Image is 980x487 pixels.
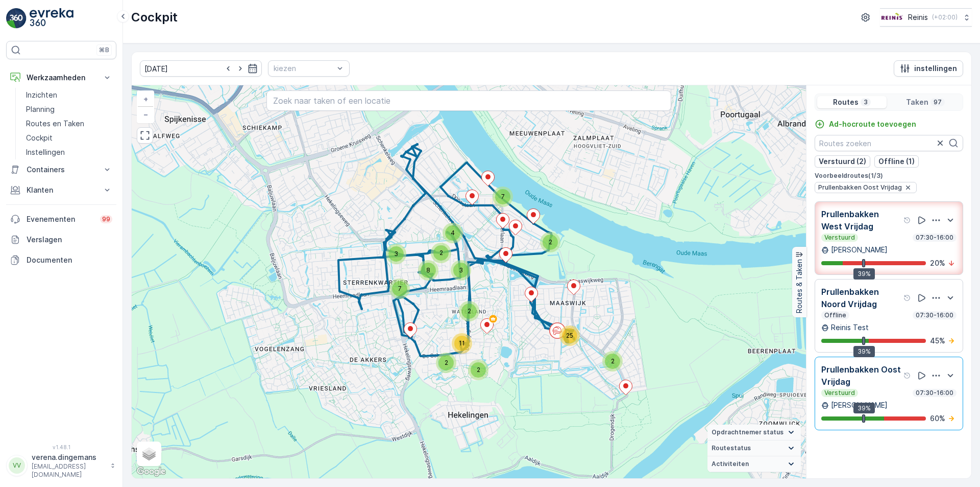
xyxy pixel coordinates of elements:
p: 97 [933,98,943,106]
a: Inzichten [22,88,116,102]
button: Offline (1) [874,155,919,168]
span: 7 [398,285,402,292]
p: Offline (1) [878,156,915,167]
img: Reinis-Logo-Vrijstaand_Tekengebied-1-copy2_aBO4n7j.png [880,12,904,23]
div: 2 [468,360,488,380]
p: 07:30-16:00 [915,311,954,319]
a: Evenementen99 [6,209,116,229]
span: 4 [451,229,455,237]
span: 3 [394,250,398,258]
a: Layers [138,443,160,465]
div: 11 [452,333,472,354]
p: kiezen [274,63,334,74]
span: 2 [468,307,471,315]
p: Documenten [27,255,112,265]
span: Opdrachtnemer status [712,428,783,436]
p: instellingen [914,63,957,74]
div: 39% [853,268,875,280]
p: 99 [102,215,110,223]
div: help tooltippictogram [903,216,912,224]
p: 60 % [930,413,945,424]
a: In zoomen [138,91,153,107]
p: Ad-hocroute toevoegen [829,119,916,129]
a: Planning [22,102,116,117]
button: VVverena.dingemans[EMAIL_ADDRESS][DOMAIN_NAME] [6,452,116,479]
a: Cockpit [22,131,116,145]
span: 2 [439,249,443,257]
div: 25 [559,326,580,346]
span: Prullenbakken Oost Vrijdag [818,183,902,192]
p: Reinis Test [831,322,869,333]
p: [PERSON_NAME] [831,245,888,255]
span: − [143,110,149,119]
input: Routes zoeken [815,135,963,151]
span: 2 [611,357,615,365]
p: Instellingen [26,147,65,157]
span: 11 [459,339,465,347]
button: Werkzaamheden [6,67,116,88]
input: dd/mm/yyyy [140,60,262,77]
div: 7 [389,279,410,299]
div: 3 [451,260,471,281]
button: instellingen [894,60,963,77]
p: Prullenbakken West Vrijdag [821,208,901,233]
p: 07:30-16:00 [915,234,954,242]
p: Taken [906,97,928,107]
p: Cockpit [26,133,53,143]
p: Routes [833,97,859,107]
p: Prullenbakken Oost Vrijdag [821,363,901,388]
a: Verslagen [6,229,116,250]
div: 2 [436,353,456,373]
span: 2 [549,238,552,246]
p: Voorbeeldroutes ( 1 / 3 ) [815,172,963,180]
span: 25 [566,332,573,339]
span: v 1.48.1 [6,444,116,450]
p: Containers [27,165,96,175]
summary: Routestatus [707,440,801,456]
span: 2 [477,366,480,374]
span: + [143,95,148,103]
p: Reinis [908,12,928,22]
div: 2 [540,232,560,252]
a: Instellingen [22,145,116,159]
img: logo [6,8,27,29]
p: Klanten [27,185,96,195]
p: verena.dingemans [32,452,105,462]
p: Planning [26,104,55,114]
p: Verstuurd [823,234,856,242]
p: Werkzaamheden [27,73,96,83]
span: 8 [426,266,430,274]
div: 2 [602,351,623,372]
div: 2 [431,243,451,263]
summary: Activiteiten [707,456,801,472]
input: Zoek naar taken of een locatie [266,90,671,111]
a: Documenten [6,250,116,270]
a: Uitzoomen [138,107,153,122]
p: 07:30-16:00 [915,389,954,397]
p: Routes en Taken [26,119,84,129]
p: 3 [863,98,869,106]
p: ⌘B [99,46,109,54]
p: Offline [823,311,847,319]
div: 39% [853,346,875,357]
p: Routes & Taken [794,259,804,313]
p: [EMAIL_ADDRESS][DOMAIN_NAME] [32,462,105,479]
div: help tooltippictogram [903,294,912,302]
a: Routes en Taken [22,117,116,131]
div: VV [9,457,25,474]
div: help tooltippictogram [903,372,912,380]
div: 4 [443,223,463,243]
span: 2 [445,359,448,366]
span: 3 [459,266,463,274]
span: Activiteiten [712,460,749,468]
p: Verstuurd (2) [819,156,866,167]
p: 20 % [930,258,945,268]
p: Cockpit [131,9,178,26]
p: [PERSON_NAME] [831,400,888,410]
button: Verstuurd (2) [815,155,870,168]
div: 3 [386,244,406,264]
summary: Opdrachtnemer status [707,425,801,440]
span: 7 [501,193,505,200]
p: Prullenbakken Noord Vrijdag [821,286,901,310]
p: Verslagen [27,235,112,245]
